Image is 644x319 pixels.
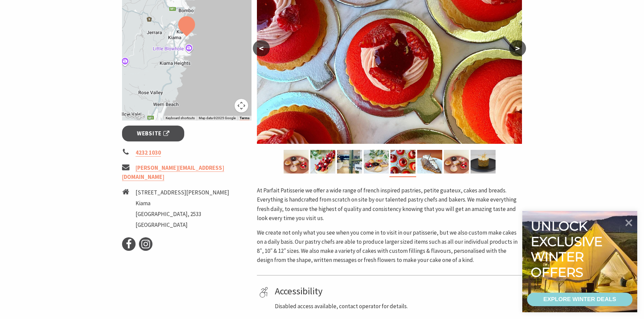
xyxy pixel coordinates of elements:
a: EXPLORE WINTER DEALS [527,293,633,306]
div: Unlock exclusive winter offers [531,218,605,280]
span: Map data ©2025 Google [199,116,236,120]
button: Map camera controls [235,99,248,112]
img: Google [124,112,146,121]
a: Website [122,126,185,141]
a: Terms (opens in new tab) [240,116,249,120]
p: At Parfait Patisserie we offer a wide range of french inspired pastries, petite guateux, cakes an... [257,186,522,223]
a: [PERSON_NAME][EMAIL_ADDRESS][DOMAIN_NAME] [122,164,224,181]
p: Disabled access available, contact operator for details. [275,302,520,311]
li: [STREET_ADDRESS][PERSON_NAME] [136,188,229,197]
li: Kiama [136,199,229,208]
li: [GEOGRAPHIC_DATA], 2533 [136,210,229,219]
a: 4232 1030 [136,149,161,157]
img: orange and almond [471,150,496,174]
a: Open this area in Google Maps (opens a new window) [124,112,146,121]
li: [GEOGRAPHIC_DATA] [136,220,229,230]
div: EXPLORE WINTER DEALS [543,293,616,306]
p: We create not only what you see when you come in to visit in our patisserie, but we also custom m... [257,228,522,265]
button: Keyboard shortcuts [166,116,195,121]
h4: Accessibility [275,286,520,297]
button: < [253,40,270,56]
button: > [509,40,526,56]
span: Website [137,129,169,138]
